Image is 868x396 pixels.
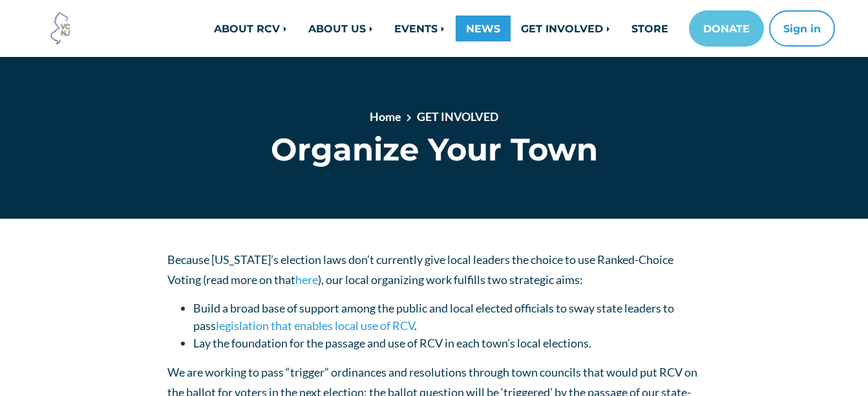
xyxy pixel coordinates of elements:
[193,300,701,335] li: Build a broad base of support among the public and local elected officials to sway state leaders ...
[298,16,384,41] a: ABOUT US
[204,16,298,41] a: ABOUT RCV
[167,250,701,289] p: Because [US_STATE]’s election laws don’t currently give local leaders the choice to use Ranked-Ch...
[295,272,318,287] a: here
[167,131,701,168] h1: Organize Your Town
[621,16,679,41] a: STORE
[456,16,511,41] a: NEWS
[689,10,764,47] a: DONATE
[417,109,498,124] a: GET INVOLVED
[370,109,401,124] a: Home
[193,335,701,352] li: Lay the foundation for the passage and use of RCV in each town’s local elections.
[769,10,835,47] button: Sign in or sign up
[158,10,835,47] nav: Main navigation
[511,16,621,41] a: GET INVOLVED
[213,108,654,131] nav: breadcrumb
[43,11,78,46] img: Voter Choice NJ
[384,16,456,41] a: EVENTS
[216,318,414,333] a: legislation that enables local use of RCV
